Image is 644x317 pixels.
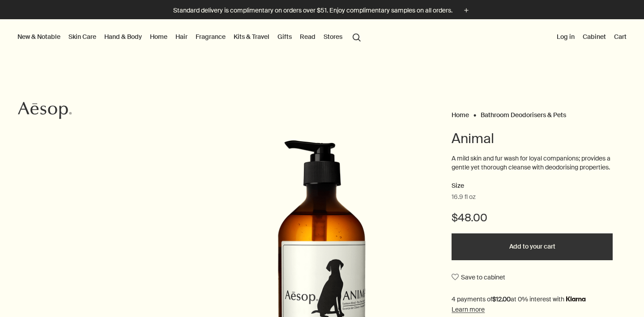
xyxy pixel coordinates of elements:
[452,181,613,191] h2: Size
[67,31,98,42] a: Skin Care
[555,31,576,42] button: Log in
[174,31,189,42] a: Hair
[18,101,72,119] svg: Aesop
[452,233,613,260] button: Add to your cart - $48.00
[173,6,452,15] p: Standard delivery is complimentary on orders over $51. Enjoy complimentary samples on all orders.
[452,193,476,202] span: 16.9 fl oz
[481,111,566,115] a: Bathroom Deodorisers & Pets
[322,31,344,42] button: Stores
[298,31,317,42] a: Read
[349,28,365,45] button: Open search
[452,211,487,225] span: $48.00
[452,111,469,115] a: Home
[581,31,608,42] a: Cabinet
[102,31,144,42] a: Hand & Body
[276,31,294,42] a: Gifts
[452,154,613,172] p: A mild skin and fur wash for loyal companions; provides a gentle yet thorough cleanse with deodor...
[16,19,365,55] nav: primary
[148,31,169,42] a: Home
[232,31,271,42] a: Kits & Travel
[452,269,505,285] button: Save to cabinet
[16,99,74,124] a: Aesop
[612,31,628,42] button: Cart
[16,31,62,42] button: New & Notable
[173,5,471,16] button: Standard delivery is complimentary on orders over $51. Enjoy complimentary samples on all orders.
[194,31,227,42] a: Fragrance
[555,19,628,55] nav: supplementary
[452,130,613,148] h1: Animal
